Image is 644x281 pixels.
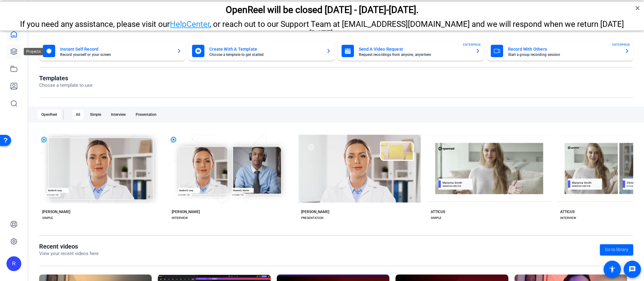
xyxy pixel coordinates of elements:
mat-icon: accessibility [609,266,616,273]
p: View your recent videos here [39,250,99,257]
div: Projects [24,48,43,55]
mat-card-title: Send A Video Request [359,45,470,53]
span: ENTERPRISE [463,42,481,47]
div: Presentation [132,110,160,120]
div: All [72,110,84,120]
h1: Recent videos [39,243,99,250]
div: OpenReel will be closed [DATE] - [DATE]-[DATE]. [8,3,636,14]
div: SIMPLE [42,216,53,220]
div: Simple [86,110,105,120]
span: ENTERPRISE [612,42,630,47]
mat-card-subtitle: Choose a template to get started [209,53,321,57]
mat-card-subtitle: Start a group recording session [508,53,620,57]
p: Choose a template to use [39,82,92,89]
mat-card-title: Instant Self Record [60,45,172,53]
mat-card-title: Create With A Template [209,45,321,53]
a: Go to library [600,244,633,255]
div: INTERVIEW [560,216,576,220]
div: [PERSON_NAME] [301,209,329,214]
button: Instant Self RecordRecord yourself or your screen [39,41,185,61]
div: PRESENTATION [301,216,323,220]
span: Go to library [605,246,628,253]
div: SIMPLE [431,216,441,220]
button: Record With OthersStart a group recording sessionENTERPRISE [487,41,633,61]
span: If you need any assistance, please visit our , or reach out to our Support Team at [EMAIL_ADDRESS... [20,18,624,36]
button: Create With A TemplateChoose a template to get started [188,41,334,61]
div: INTERVIEW [172,216,188,220]
div: [PERSON_NAME] [42,209,70,214]
mat-card-subtitle: Record yourself or your screen [60,53,172,57]
mat-card-title: Record With Others [508,45,620,53]
div: ATTICUS [560,209,575,214]
mat-icon: message [629,266,636,273]
mat-card-subtitle: Request recordings from anyone, anywhere [359,53,470,57]
div: Interview [107,110,129,120]
div: OpenReel [38,110,61,120]
div: [PERSON_NAME] [172,209,200,214]
button: Send A Video RequestRequest recordings from anyone, anywhereENTERPRISE [338,41,484,61]
div: R [6,256,21,271]
h1: Templates [39,74,92,82]
a: HelpCenter [170,18,210,27]
div: ATTICUS [431,209,445,214]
